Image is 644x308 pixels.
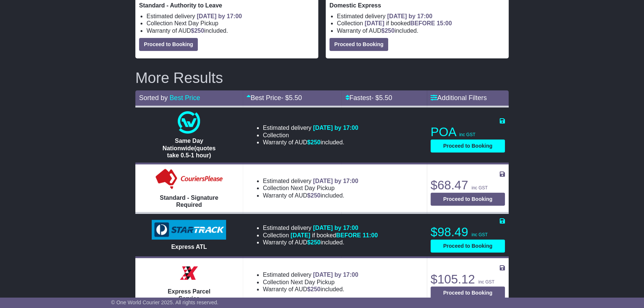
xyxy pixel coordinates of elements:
li: Warranty of AUD included. [146,27,315,34]
li: Estimated delivery [263,224,378,231]
a: Fastest- $5.50 [345,94,392,102]
span: Express ATL [171,244,207,250]
a: Best Price- $5.50 [247,94,302,102]
span: if booked [291,232,378,238]
span: Next Day Pickup [291,185,335,191]
span: $ [307,286,321,292]
span: Express Parcel Service [168,288,210,302]
span: BEFORE [410,20,435,26]
li: Collection [337,20,505,27]
span: inc GST [471,185,487,190]
img: Border Express: Express Parcel Service [178,262,200,284]
span: [DATE] by 17:00 [313,225,358,231]
li: Warranty of AUD included. [263,286,358,293]
button: Proceed to Booking [431,240,505,253]
li: Estimated delivery [263,177,358,185]
li: Collection [263,185,358,192]
span: © One World Courier 2025. All rights reserved. [111,299,219,305]
span: [DATE] by 17:00 [197,13,242,19]
span: - $ [281,94,302,102]
li: Estimated delivery [263,271,358,278]
p: $68.47 [431,178,505,193]
span: 250 [310,239,321,246]
p: Domestic Express [329,2,505,9]
span: [DATE] by 17:00 [313,125,358,131]
span: inc GST [471,232,487,237]
li: Estimated delivery [146,13,315,20]
li: Estimated delivery [263,124,358,131]
span: Standard - Signature Required [160,195,218,208]
p: $98.49 [431,225,505,240]
span: inc GST [459,132,475,137]
span: $ [307,239,321,246]
img: StarTrack: Express ATL [152,220,226,240]
span: [DATE] by 17:00 [313,272,358,278]
li: Collection [146,20,315,27]
span: 5.50 [289,94,302,102]
a: Additional Filters [431,94,487,102]
span: $ [381,28,395,34]
li: Warranty of AUD included. [337,27,505,34]
span: 250 [194,28,204,34]
span: 250 [384,28,395,34]
li: Warranty of AUD included. [263,139,358,146]
li: Collection [263,279,358,286]
p: $105.12 [431,272,505,287]
span: Same Day Nationwide(quotes take 0.5-1 hour) [162,138,216,158]
li: Warranty of AUD included. [263,192,358,199]
img: One World Courier: Same Day Nationwide(quotes take 0.5-1 hour) [178,111,200,134]
span: BEFORE [336,232,361,238]
button: Proceed to Booking [431,193,505,206]
p: POA [431,125,505,139]
a: Best Price [170,94,200,102]
span: 250 [310,139,321,145]
span: [DATE] by 17:00 [313,178,358,184]
button: Proceed to Booking [329,38,388,51]
span: [DATE] [291,232,310,238]
span: [DATE] [365,20,384,26]
span: Sorted by [139,94,168,102]
span: - $ [371,94,392,102]
li: Collection [263,132,358,139]
p: Standard - Authority to Leave [139,2,315,9]
span: [DATE] by 17:00 [387,13,432,19]
span: if booked [365,20,452,26]
span: $ [307,139,321,145]
span: Next Day Pickup [291,279,335,285]
span: 250 [310,192,321,199]
span: 250 [310,286,321,292]
li: Collection [263,232,378,239]
li: Estimated delivery [337,13,505,20]
span: inc GST [478,279,494,285]
span: $ [191,28,204,34]
img: Couriers Please: Standard - Signature Required [154,168,224,190]
span: Next Day Pickup [174,20,218,26]
button: Proceed to Booking [139,38,198,51]
span: $ [307,192,321,199]
h2: More Results [135,70,509,86]
button: Proceed to Booking [431,286,505,299]
li: Warranty of AUD included. [263,239,378,246]
button: Proceed to Booking [431,139,505,153]
span: 11:00 [363,232,378,238]
span: 15:00 [437,20,452,26]
span: 5.50 [379,94,392,102]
